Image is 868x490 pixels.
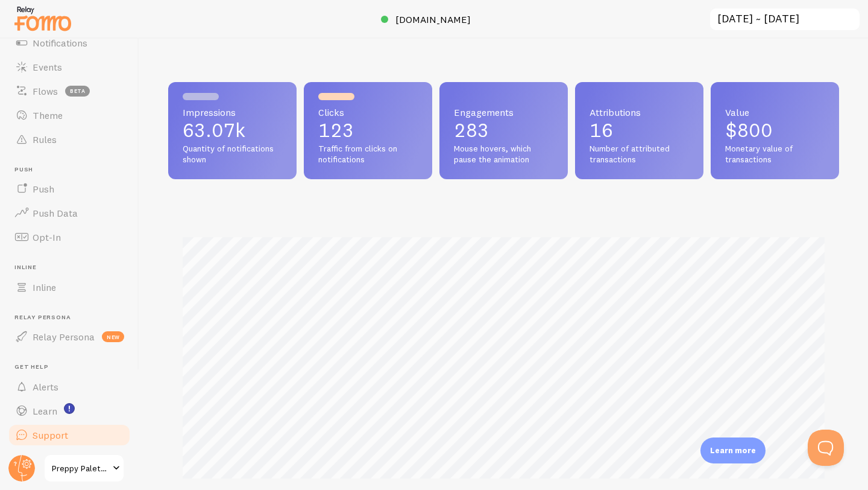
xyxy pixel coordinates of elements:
[65,86,90,97] span: beta
[7,423,131,447] a: Support
[7,31,131,55] a: Notifications
[7,275,131,299] a: Inline
[318,107,418,117] span: Clicks
[14,264,131,272] span: Inline
[102,331,124,342] span: new
[590,107,689,117] span: Attributions
[7,103,131,127] a: Theme
[14,314,131,322] span: Relay Persona
[183,107,282,117] span: Impressions
[7,177,131,201] a: Push
[454,144,553,165] span: Mouse hovers, which pause the animation
[454,107,553,117] span: Engagements
[183,121,282,140] p: 63.07k
[700,437,766,463] div: Learn more
[33,61,62,73] span: Events
[7,375,131,399] a: Alerts
[33,133,57,145] span: Rules
[808,430,844,466] iframe: Help Scout Beacon - Open
[318,121,418,140] p: 123
[33,183,54,195] span: Push
[725,144,825,165] span: Monetary value of transactions
[33,207,78,219] span: Push Data
[52,461,109,476] span: Preppy Palette Boutique
[710,445,756,456] p: Learn more
[33,331,95,343] span: Relay Persona
[725,118,773,142] span: $800
[33,381,58,393] span: Alerts
[590,121,689,140] p: 16
[14,363,131,371] span: Get Help
[33,281,56,293] span: Inline
[7,201,131,225] a: Push Data
[590,144,689,165] span: Number of attributed transactions
[7,325,131,349] a: Relay Persona new
[33,405,57,417] span: Learn
[318,144,418,165] span: Traffic from clicks on notifications
[7,225,131,249] a: Opt-In
[33,37,87,49] span: Notifications
[183,144,282,165] span: Quantity of notifications shown
[33,109,63,121] span: Theme
[13,3,73,34] img: fomo-relay-logo-orange.svg
[33,231,61,243] span: Opt-In
[33,85,58,97] span: Flows
[454,121,553,140] p: 283
[43,454,125,483] a: Preppy Palette Boutique
[7,399,131,423] a: Learn
[7,55,131,79] a: Events
[725,107,825,117] span: Value
[14,166,131,174] span: Push
[33,429,68,441] span: Support
[7,127,131,151] a: Rules
[7,79,131,103] a: Flows beta
[64,403,75,414] svg: <p>Watch New Feature Tutorials!</p>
